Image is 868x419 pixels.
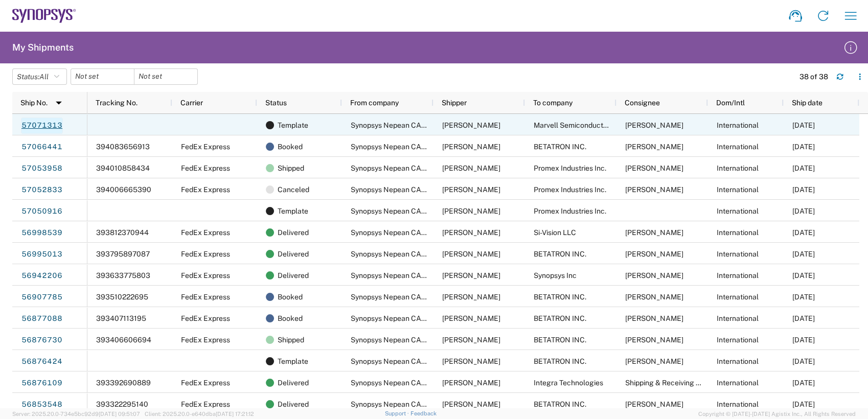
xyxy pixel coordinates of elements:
span: 09/22/2025 [792,336,815,344]
span: Template [278,200,308,222]
span: Synopsys Nepean CA09 [351,379,430,387]
span: BETATRON INC. [534,314,586,322]
span: Alan Lear [625,271,683,280]
span: FedEx Express [181,400,230,408]
span: Promex Industries Inc. [534,185,606,194]
span: International [717,228,759,237]
span: International [717,314,759,322]
span: International [717,400,759,408]
span: Shahrukh Riaz [442,164,500,172]
a: 56907785 [21,289,63,306]
span: BETATRON INC. [534,357,586,365]
div: 38 of 38 [800,72,828,81]
span: Carrier [180,99,203,107]
span: MIKE YOUNG [625,143,683,151]
span: BETATRON INC. [534,336,586,344]
a: 56942206 [21,268,63,284]
span: 10/09/2025 [792,143,815,151]
span: MIKE YOUNG [625,314,683,322]
span: BETATRON INC. [534,400,586,408]
span: 09/23/2025 [792,293,815,301]
span: 393322295140 [96,400,148,408]
span: BETATRON INC. [534,293,586,301]
a: 56995013 [21,246,63,263]
span: Dom/Intl [716,99,745,107]
span: Canceled [278,179,309,200]
a: 56876730 [21,332,63,348]
span: International [717,379,759,387]
span: Rosie Medina [625,164,683,172]
span: Delivered [278,243,309,265]
span: 393406606694 [96,336,151,344]
a: Support [385,410,410,416]
input: Not set [134,69,197,84]
span: MIKE YOUNG [625,400,683,408]
span: 09/18/2025 [792,400,815,408]
span: Server: 2025.20.0-734e5bc92d9 [12,411,140,417]
span: International [717,207,759,215]
span: 10/01/2025 [792,250,815,258]
span: Consignee [625,99,660,107]
span: 394083656913 [96,143,150,151]
span: Ship date [792,99,823,107]
span: Synopsys Nepean CA09 [351,121,430,129]
span: 09/23/2025 [792,357,815,365]
span: Shahrukh Riaz [442,185,500,194]
span: Ship No. [20,99,48,107]
span: 10/07/2025 [792,164,815,172]
a: 57066441 [21,139,63,155]
span: Delivered [278,393,309,415]
span: Si-Vision LLC [534,228,576,237]
span: Synopsys Inc [534,271,577,280]
a: 57050916 [21,203,63,220]
span: MIKE YOUNG [625,357,683,365]
span: 393510222695 [96,293,148,301]
span: 393633775803 [96,271,150,280]
a: 56876109 [21,375,63,391]
span: Booked [278,308,303,329]
span: Rosie Medina [625,185,683,194]
span: Shahrukh Riaz [442,121,500,129]
span: Delivered [278,222,309,243]
span: Shahrukh Riaz [442,357,500,365]
span: 09/19/2025 [792,379,815,387]
span: Shahrukh Riaz [442,314,500,322]
span: 10/02/2025 [792,228,815,237]
span: BETATRON INC. [534,143,586,151]
span: Shahrukh Riaz [442,271,500,280]
span: [DATE] 09:51:07 [99,411,140,417]
a: 56877088 [21,311,63,327]
span: 394006665390 [96,185,151,194]
span: Shahrukh Riaz [442,228,500,237]
span: FedEx Express [181,293,230,301]
span: Synopsys Nepean CA09 [351,357,430,365]
span: Shipping & Receiving Dept [625,379,712,387]
span: Synopsys Nepean CA09 [351,250,430,258]
button: Status:All [12,68,67,85]
span: Copyright © [DATE]-[DATE] Agistix Inc., All Rights Reserved [698,409,856,418]
span: Delivered [278,372,309,393]
span: FedEx Express [181,271,230,280]
img: arrow-dropdown.svg [51,95,67,111]
span: Shipped [278,329,304,351]
span: 09/26/2025 [792,271,815,280]
span: Shahrukh Riaz [442,143,500,151]
input: Not set [71,69,134,84]
span: Shahrukh Riaz [442,293,500,301]
a: 57052833 [21,182,63,198]
span: Template [278,351,308,372]
span: International [717,185,759,194]
span: [DATE] 17:21:12 [216,411,254,417]
span: Booked [278,136,303,157]
span: FedEx Express [181,143,230,151]
span: Synopsys Nepean CA09 [351,143,430,151]
span: Client: 2025.20.0-e640dba [145,411,254,417]
span: Synopsys Nepean CA09 [351,400,430,408]
span: Synopsys Nepean CA09 [351,314,430,322]
span: Marvell Semiconductor, Inc. [534,121,624,129]
span: FedEx Express [181,228,230,237]
span: International [717,336,759,344]
span: 394010858434 [96,164,150,172]
span: MIKE YOUNG [625,336,683,344]
span: Shipped [278,157,304,179]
